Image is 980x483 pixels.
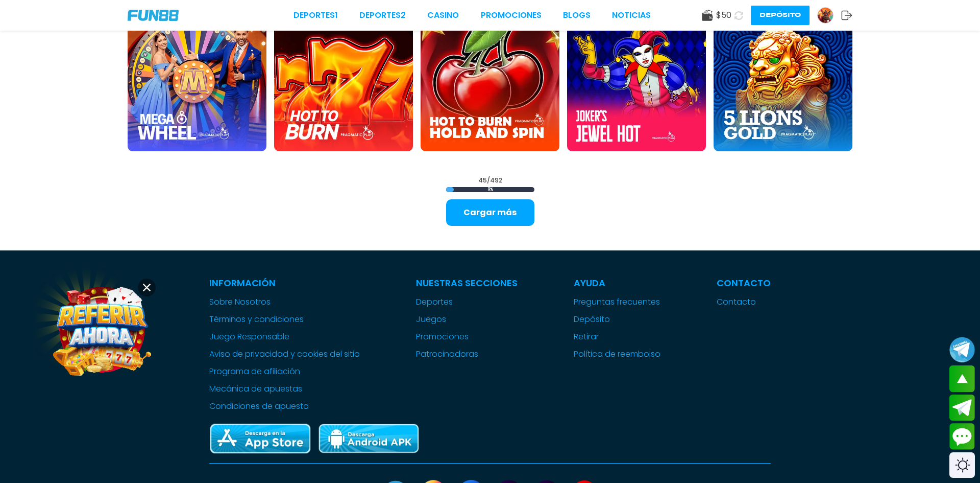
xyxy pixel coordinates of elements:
a: Términos y condiciones [209,313,360,326]
a: Preguntas frecuentes [574,296,660,308]
img: App Store [209,423,311,455]
span: $ 50 [716,9,731,21]
p: Contacto [717,276,771,290]
a: Avatar [817,7,841,24]
a: Juego Responsable [209,331,360,343]
button: Juegos [416,313,446,326]
button: Join telegram channel [949,336,975,363]
img: Mega Wheel [128,12,266,151]
span: 9 % [446,187,534,192]
a: Mecánica de apuestas [209,383,360,395]
a: Depósito [574,313,660,326]
p: Nuestras Secciones [416,276,518,290]
a: Contacto [717,296,771,308]
img: Avatar [818,8,833,23]
img: 5 Lions Gold [714,12,852,151]
img: Hot to Burn [274,12,413,151]
a: Sobre Nosotros [209,296,360,308]
div: Switch theme [949,452,975,478]
a: Condiciones de apuesta [209,400,360,412]
button: scroll up [949,365,975,392]
a: Promociones [481,9,542,21]
img: Play Store [317,423,420,455]
a: Programa de afiliación [209,365,360,378]
img: Joker’s Jewels Hot [567,12,706,151]
a: CASINO [427,9,459,21]
a: NOTICIAS [612,9,651,21]
a: Aviso de privacidad y cookies del sitio [209,348,360,360]
button: Depósito [751,6,810,25]
a: Patrocinadoras [416,348,518,360]
a: Promociones [416,331,518,343]
button: Contact customer service [949,423,975,450]
button: Cargar más [446,199,534,226]
a: Deportes [416,296,518,308]
a: Deportes2 [359,9,406,21]
p: Información [209,276,360,290]
img: Hot to Burn Hold and Spin [421,12,559,151]
img: Company Logo [128,10,179,21]
p: Ayuda [574,276,660,290]
a: BLOGS [563,9,591,21]
a: Política de reembolso [574,348,660,360]
img: Image Link [53,280,152,380]
a: Retirar [574,331,660,343]
a: Deportes1 [293,9,338,21]
button: Join telegram [949,395,975,421]
span: 45 / 492 [478,176,502,185]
